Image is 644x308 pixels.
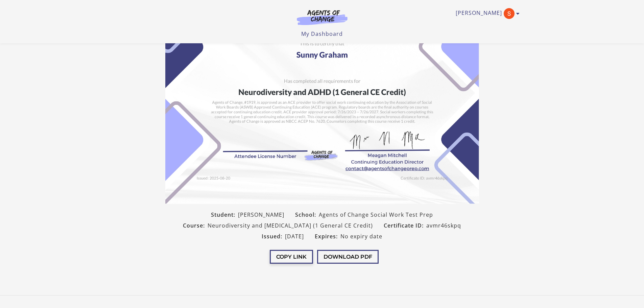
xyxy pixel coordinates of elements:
button: Copy Link [270,250,313,264]
span: avmr46skpq [426,221,461,230]
button: Download PDF [317,250,379,264]
span: Neurodiversity and [MEDICAL_DATA] (1 General CE Credit) [208,221,373,230]
span: No expiry date [340,232,382,240]
span: [PERSON_NAME] [238,211,284,219]
span: Issued: [262,232,285,240]
span: Student: [211,211,238,219]
span: Expires: [315,232,340,240]
span: Course: [183,221,208,230]
span: School: [295,211,319,219]
a: My Dashboard [301,30,343,38]
a: Toggle menu [456,8,516,19]
span: Certificate ID: [384,221,426,230]
span: [DATE] [285,232,304,240]
span: Agents of Change Social Work Test Prep [319,211,433,219]
img: Agents of Change Logo [290,9,355,25]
